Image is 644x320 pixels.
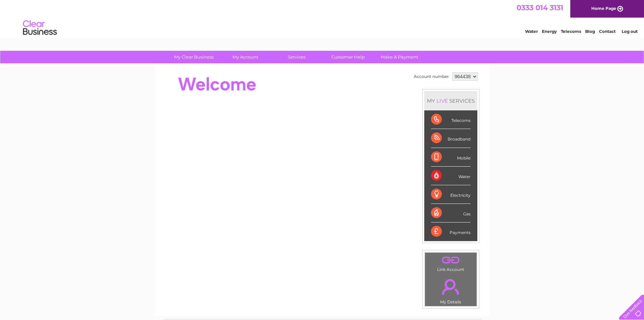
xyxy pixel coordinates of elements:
a: Water [525,29,538,34]
a: Log out [622,29,638,34]
div: Gas [431,204,471,222]
div: Broadband [431,129,471,148]
td: Link Account [425,252,477,274]
a: Blog [585,29,595,34]
a: Energy [542,29,557,34]
a: Contact [599,29,616,34]
a: Make A Payment [372,51,427,63]
td: My Details [425,273,477,306]
div: Telecoms [431,110,471,129]
div: Electricity [431,185,471,204]
div: Payments [431,222,471,241]
td: Account number [412,71,451,82]
a: Services [269,51,325,63]
a: Telecoms [561,29,581,34]
div: Water [431,167,471,185]
a: . [427,254,475,266]
img: logo.png [23,18,57,38]
div: LIVE [435,98,449,104]
a: 0333 014 3131 [517,3,563,12]
div: Clear Business is a trading name of Verastar Limited (registered in [GEOGRAPHIC_DATA] No. 3667643... [163,4,482,33]
a: My Account [217,51,273,63]
a: . [427,275,475,299]
div: Mobile [431,148,471,167]
a: My Clear Business [166,51,222,63]
a: Customer Help [320,51,376,63]
div: MY SERVICES [424,91,477,110]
